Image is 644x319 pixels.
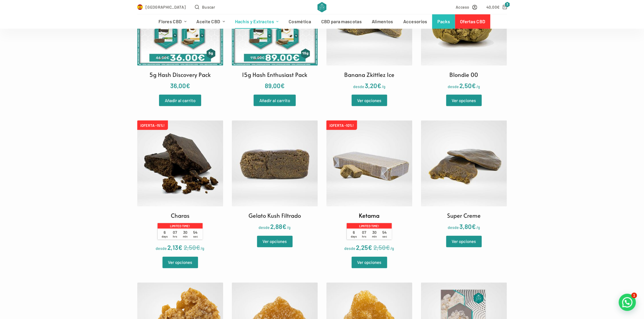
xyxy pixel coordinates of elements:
[184,244,200,251] bdi: 2,50
[183,235,188,238] span: min
[173,235,177,238] span: hrs
[450,70,478,79] h2: Blondie 00
[193,235,198,238] span: sec
[171,211,189,220] h2: Charas
[248,211,301,220] h2: Gelato Kush Filtrado
[497,5,500,9] span: €
[356,244,372,251] bdi: 2,25
[137,120,223,253] a: ¡OFERTA -15%! Charas Limited time! 6days 07hrs 30min 54sec desde 2,13€/g
[316,14,367,29] a: CBD para mascotas
[476,225,480,230] span: /g
[284,14,316,29] a: Cosmética
[344,246,356,251] span: desde
[398,14,432,29] a: Accesorios
[352,95,387,106] a: Elige las opciones para “Banana Zkittlez Ice”
[160,230,170,238] span: 6
[447,211,481,220] h2: Super Creme
[486,5,500,9] bdi: 40,00
[476,84,480,89] span: /g
[459,223,476,230] bdi: 3,80
[369,230,380,238] span: 30
[505,2,510,7] span: 3
[326,120,357,130] span: ¡OFERTA -10%!
[318,2,326,12] img: CBD Alchemy
[283,223,287,230] span: €
[344,70,394,79] h2: Banana Zkittlez Ice
[448,225,459,230] span: desde
[382,235,387,238] span: sec
[351,235,357,238] span: days
[137,4,143,10] img: ES Flag
[326,120,412,253] a: ¡OFERTA -10%! Ketama Limited time! 6days 07hrs 30min 54sec desde 2,25€/g
[455,14,490,29] a: Ofertas CBD
[391,246,394,251] span: /g
[257,236,293,247] a: Elige las opciones para “Gelato Kush Filtrado”
[362,235,366,238] span: hrs
[170,82,190,89] bdi: 36,00
[287,225,291,230] span: /g
[154,14,490,29] nav: Menú de cabecera
[179,244,183,251] span: €
[352,257,387,268] a: Elige las opciones para “Ketama”
[472,223,476,230] span: €
[150,70,211,79] h2: 5g Hash Discovery Pack
[154,14,191,29] a: Flores CBD
[186,82,190,89] span: €
[201,246,205,251] span: /g
[242,70,308,79] h2: 15g Hash Enthusiast Pack
[472,82,476,89] span: €
[372,235,377,238] span: min
[137,4,186,10] a: Select Country
[446,236,482,247] a: Elige las opciones para “Super Creme”
[379,230,390,238] span: 54
[349,230,359,238] span: 6
[365,82,381,89] bdi: 3,20
[459,82,476,89] bdi: 2,50
[359,211,380,220] h2: Ketama
[421,120,507,232] a: Super Creme desde3,80€/g
[146,4,186,10] span: [GEOGRAPHIC_DATA]
[281,82,285,89] span: €
[271,223,287,230] bdi: 2,88
[432,14,455,29] a: Packs
[191,14,230,29] a: Aceite CBD
[230,14,284,29] a: Hachís y Extractos
[353,84,364,89] span: desde
[190,230,201,238] span: 54
[168,244,183,251] bdi: 2,13
[137,120,168,130] span: ¡OFERTA -15%!
[347,223,392,228] p: Limited time!
[265,82,285,89] bdi: 89,00
[359,230,369,238] span: 07
[232,120,318,232] a: Gelato Kush Filtrado desde2,88€/g
[180,230,191,238] span: 30
[196,244,200,251] span: €
[456,4,469,10] span: Acceso
[446,95,482,106] a: Elige las opciones para “Blondie 00”
[367,14,398,29] a: Alimentos
[170,230,180,238] span: 07
[202,4,215,10] span: Buscar
[159,95,201,106] a: Añade “5g Hash Discovery Pack” a tu carrito
[374,244,390,251] bdi: 2,50
[158,223,202,228] p: Limited time!
[382,84,385,89] span: /g
[259,225,270,230] span: desde
[163,257,198,268] a: Elige las opciones para “Charas”
[195,4,215,10] button: Abrir formulario de búsqueda
[377,82,381,89] span: €
[254,95,296,106] a: Añade “15g Hash Enthusiast Pack” a tu carrito
[386,244,390,251] span: €
[162,235,168,238] span: days
[368,244,372,251] span: €
[448,84,459,89] span: desde
[486,4,507,10] a: Carro de compra
[156,246,167,251] span: desde
[456,4,477,10] a: Acceso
